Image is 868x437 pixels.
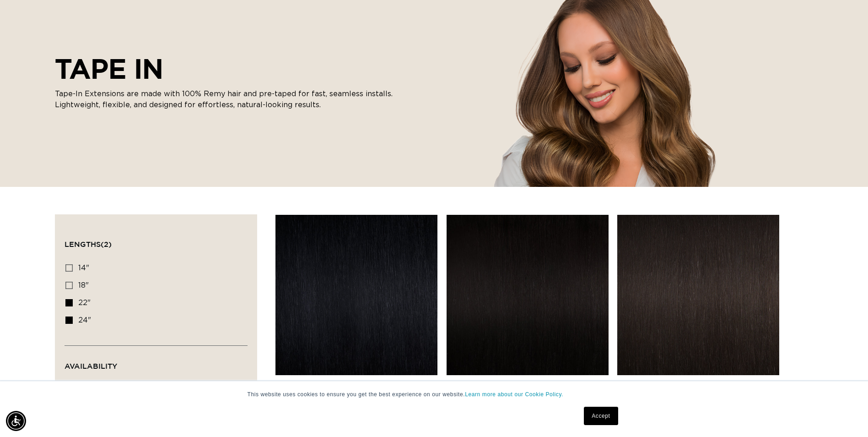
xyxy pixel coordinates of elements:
summary: Availability (0 selected) [65,346,248,379]
h2: TAPE IN [55,53,403,85]
iframe: Chat Widget [822,393,868,437]
span: 18" [78,282,89,289]
p: Tape-In Extensions are made with 100% Remy hair and pre-taped for fast, seamless installs. Lightw... [55,88,403,110]
a: Learn more about our Cookie Policy. [465,391,563,398]
a: Accept [584,407,618,425]
span: 22" [78,299,91,306]
span: Availability [65,362,117,370]
span: 14" [78,264,89,272]
p: This website uses cookies to ensure you get the best experience on our website. [248,390,621,399]
summary: Lengths (2 selected) [65,224,248,257]
span: Lengths [65,240,112,248]
div: Accessibility Menu [6,411,26,431]
span: 24" [78,317,91,324]
span: (2) [101,240,112,248]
